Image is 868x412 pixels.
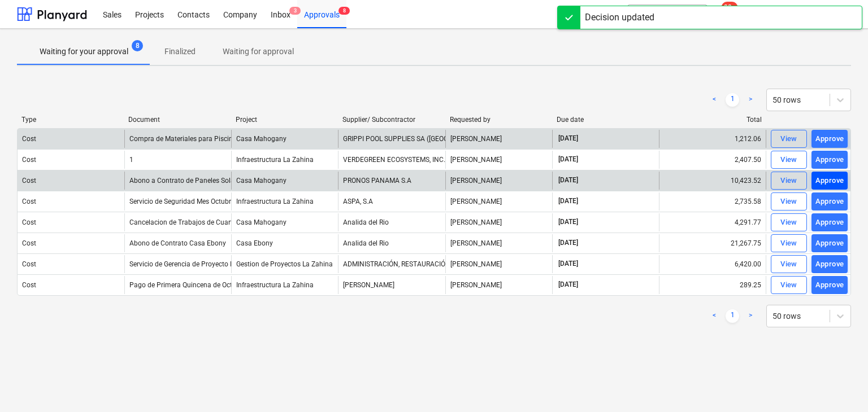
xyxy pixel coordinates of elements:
div: Document [128,116,226,124]
div: 4,291.77 [659,213,766,231]
div: [PERSON_NAME] [445,130,552,148]
div: Cancelacion de Trabajos de Cuarto de Bateria y Generador Casa Mahogany [129,218,359,226]
div: PRONOS PANAMA S.A [338,172,445,190]
div: Approve [815,237,844,250]
a: Previous page [708,309,721,323]
div: 289.25 [659,276,766,294]
div: Abono a Contrato de Paneles Solares Casa Mahogany [129,177,296,185]
p: Finalized [164,46,196,58]
div: Servicio de Gerencia de Proyecto Mes de Octubre [129,260,277,268]
iframe: Chat Widget [811,358,868,412]
span: Casa Ebony [236,239,273,247]
div: 2,735.58 [659,192,766,211]
div: Abono de Contrato Casa Ebony [129,239,226,247]
button: View [771,255,807,273]
div: Cost [22,177,36,185]
div: Pago de Primera Quincena de Octubre [129,281,246,289]
a: Next page [744,309,757,323]
div: Decision updated [585,11,654,24]
button: Approve [811,151,848,169]
div: Requested by [450,116,548,124]
a: Previous page [708,93,721,107]
span: Casa Mahogany [236,135,287,143]
div: [PERSON_NAME] [445,255,552,273]
div: [PERSON_NAME] [445,234,552,252]
div: Cost [22,281,36,289]
span: Casa Mahogany [236,218,287,226]
button: Approve [811,192,848,211]
div: View [780,258,797,271]
div: Approve [815,216,844,229]
div: [PERSON_NAME] [445,276,552,294]
span: [DATE] [557,217,579,227]
div: Approve [815,174,844,187]
div: Cost [22,260,36,268]
div: Approve [815,258,844,271]
a: Page 1 is your current page [726,309,739,323]
span: Infraestructura La Zahina [236,156,314,164]
span: 8 [338,7,350,15]
button: View [771,130,807,148]
div: [PERSON_NAME] [445,213,552,231]
div: View [780,174,797,187]
div: View [780,195,797,208]
div: Approve [815,133,844,146]
div: 6,420.00 [659,255,766,273]
span: Casa Mahogany [236,177,287,185]
button: View [771,192,807,211]
button: Approve [811,234,848,252]
div: Due date [557,116,654,124]
a: Page 1 is your current page [726,93,739,107]
button: View [771,151,807,169]
span: Infraestructura La Zahina [236,198,314,205]
div: Compra de Materiales para Piscina de Casa Mahogany [129,135,298,143]
div: 21,267.75 [659,234,766,252]
div: VERDEGREEN ECOSYSTEMS, INC. [338,151,445,169]
div: Cost [22,198,36,205]
span: [DATE] [557,176,579,185]
div: Cost [22,156,36,164]
div: 1,212.06 [659,130,766,148]
div: ADMINISTRACIÓN, RESTAURACIÓN, INSPECCIÓN Y CONSTRUCCIÓN DE PROYECTOS, S.A.(ARICSA) [338,255,445,273]
button: View [771,234,807,252]
div: Analida del Rio [338,213,445,231]
div: Servicio de Seguridad Mes Octubre [129,198,235,205]
div: View [780,237,797,250]
div: 1 [129,156,133,164]
div: 2,407.50 [659,151,766,169]
div: 10,423.52 [659,172,766,190]
span: [DATE] [557,134,579,143]
div: View [780,279,797,292]
div: Approve [815,154,844,166]
div: Total [664,116,762,124]
button: Approve [811,213,848,231]
button: Approve [811,276,848,294]
span: Infraestructura La Zahina [236,281,314,289]
div: View [780,216,797,229]
p: Waiting for approval [223,46,294,58]
button: View [771,172,807,190]
button: Approve [811,130,848,148]
span: Gestion de Proyectos La Zahina [236,260,333,268]
span: [DATE] [557,259,579,269]
span: [DATE] [557,196,579,206]
div: [PERSON_NAME] [445,172,552,190]
div: Widget de chat [811,358,868,412]
div: ASPA, S.A [338,192,445,211]
span: [DATE] [557,238,579,248]
span: 8 [132,40,143,51]
div: View [780,154,797,166]
div: View [780,133,797,146]
button: View [771,213,807,231]
div: [PERSON_NAME] [338,276,445,294]
button: Approve [811,255,848,273]
div: Supplier/ Subcontractor [342,116,440,124]
div: Analida del Rio [338,234,445,252]
a: Next page [744,93,757,107]
div: Cost [22,135,36,143]
div: Approve [815,279,844,292]
div: Type [21,116,119,124]
div: Cost [22,218,36,226]
div: Approve [815,195,844,208]
span: 3 [289,7,301,15]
